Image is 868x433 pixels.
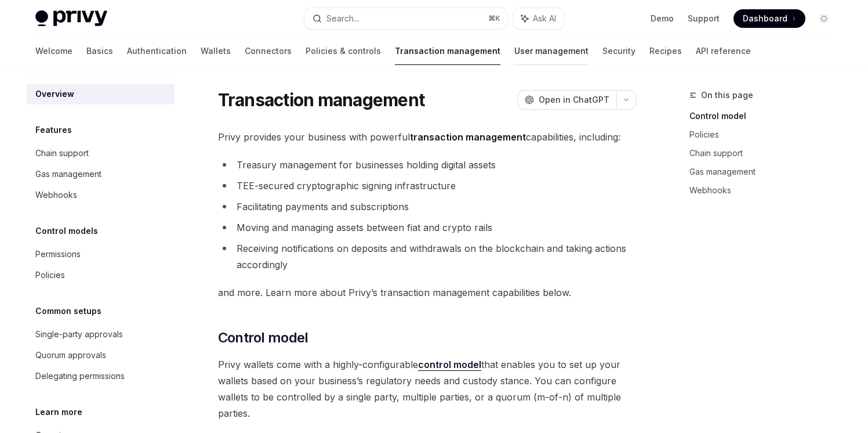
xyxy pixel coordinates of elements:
li: Moving and managing assets between fiat and crypto rails [218,219,636,236]
div: Quorum approvals [35,348,106,362]
a: Overview [26,84,175,104]
a: Single-party approvals [26,324,175,345]
div: Policies [35,268,65,282]
a: Transaction management [395,37,500,65]
a: Authentication [127,37,187,65]
span: Control model [218,329,308,347]
span: On this page [701,88,753,102]
span: Dashboard [743,13,787,24]
button: Ask AI [513,8,564,29]
div: Gas management [35,167,101,181]
a: Recipes [649,37,682,65]
button: Open in ChatGPT [517,90,616,110]
div: Overview [35,87,74,101]
li: Receiving notifications on deposits and withdrawals on the blockchain and taking actions accordingly [218,240,636,273]
a: Policies & controls [306,37,381,65]
a: Gas management [26,164,175,185]
button: Search...⌘K [304,8,507,29]
a: Demo [651,13,674,24]
a: control model [418,359,481,371]
h5: Learn more [35,405,82,419]
a: Wallets [201,37,231,65]
div: Single-party approvals [35,327,123,341]
div: Delegating permissions [35,369,125,383]
span: and more. Learn more about Privy’s transaction management capabilities below. [218,284,636,301]
a: Gas management [689,163,842,181]
span: Open in ChatGPT [539,94,609,106]
span: Privy provides your business with powerful capabilities, including: [218,129,636,145]
a: API reference [696,37,751,65]
a: Quorum approvals [26,345,175,366]
div: Permissions [35,247,81,261]
div: Chain support [35,146,89,160]
a: Policies [689,125,842,144]
a: Webhooks [689,181,842,200]
a: Security [602,37,635,65]
img: light logo [35,10,107,27]
a: Delegating permissions [26,366,175,387]
h5: Control models [35,224,98,238]
span: Privy wallets come with a highly-configurable that enables you to set up your wallets based on yo... [218,356,636,421]
li: Treasury management for businesses holding digital assets [218,157,636,173]
span: Ask AI [533,13,556,24]
a: Permissions [26,244,175,265]
li: TEE-secured cryptographic signing infrastructure [218,178,636,194]
h5: Common setups [35,304,101,318]
a: Dashboard [733,9,805,28]
h1: Transaction management [218,89,425,110]
a: Support [688,13,720,24]
a: Basics [86,37,113,65]
button: Toggle dark mode [815,9,833,28]
a: Connectors [245,37,292,65]
a: User management [514,37,589,65]
div: Search... [326,12,359,26]
strong: transaction management [410,131,526,143]
a: Webhooks [26,185,175,205]
a: Chain support [26,143,175,164]
a: Welcome [35,37,72,65]
li: Facilitating payments and subscriptions [218,199,636,215]
a: Control model [689,107,842,125]
div: Webhooks [35,188,77,202]
span: ⌘ K [488,14,500,23]
a: Chain support [689,144,842,163]
a: Policies [26,265,175,286]
h5: Features [35,123,72,137]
